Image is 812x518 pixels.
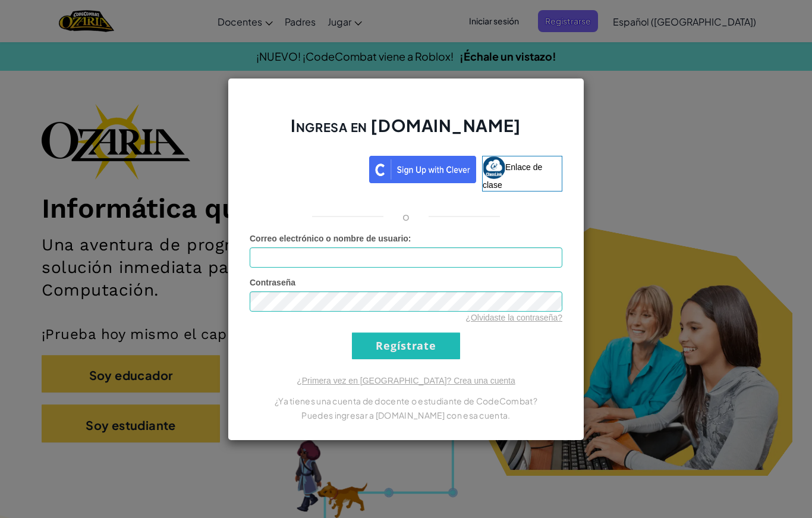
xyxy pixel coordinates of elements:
font: o [402,209,410,223]
div: Acceder con Google. Se abre en una pestaña nueva [250,155,363,181]
img: clever_sso_button@2x.png [369,156,476,183]
font: ¿Ya tienes una cuenta de docente o estudiante de CodeCombat? [275,395,537,406]
iframe: Diálogo de Acceder con Google [568,12,800,192]
a: ¿Primera vez en [GEOGRAPHIC_DATA]? Crea una cuenta [297,376,515,385]
a: ¿Olvidaste la contraseña? [465,313,562,322]
input: Regístrate [352,332,460,359]
img: classlink-logo-small.png [483,156,505,179]
a: Acceder con Google. Se abre en una pestaña nueva [250,156,363,191]
font: Ingresa en [DOMAIN_NAME] [291,115,521,136]
font: Puedes ingresar a [DOMAIN_NAME] con esa cuenta. [301,410,510,420]
font: Correo electrónico o nombre de usuario [250,234,408,243]
iframe: Botón de acceso con Google [244,155,369,181]
font: Enlace de clase [483,162,542,189]
font: : [408,234,411,243]
font: Contraseña [250,278,295,287]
